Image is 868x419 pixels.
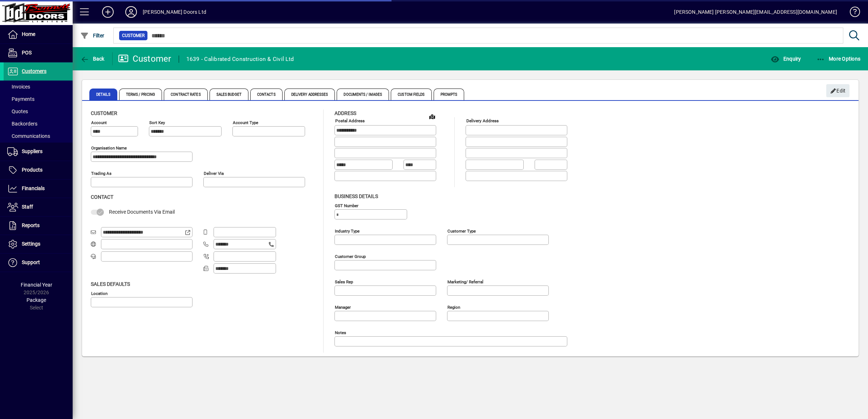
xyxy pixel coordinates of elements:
div: [PERSON_NAME] Doors Ltd [143,6,206,18]
div: 1639 - Calibrated Construction & Civil Ltd [186,53,294,65]
span: Prompts [434,89,465,100]
span: Back [80,56,105,62]
a: POS [4,44,73,62]
span: Products [22,167,42,173]
mat-label: Trading as [91,171,111,176]
span: Customer [91,110,117,116]
a: Communications [4,130,73,142]
span: Delivery Addresses [284,89,335,100]
div: Customer [118,53,171,65]
span: Address [334,110,356,116]
span: Customer [122,32,145,39]
a: Financials [4,180,73,198]
div: [PERSON_NAME] [PERSON_NAME][EMAIL_ADDRESS][DOMAIN_NAME] [674,6,837,18]
span: POS [22,50,32,56]
a: Staff [4,198,73,216]
span: Terms / Pricing [119,89,162,100]
button: More Options [815,52,863,65]
a: Reports [4,217,73,235]
button: Filter [78,29,106,42]
a: Knowledge Base [844,1,859,25]
span: Customers [22,68,46,74]
a: Backorders [4,118,73,130]
button: Profile [119,5,143,19]
span: Home [22,31,35,37]
mat-label: Account [91,120,107,125]
button: Enquiry [769,52,803,65]
mat-label: Marketing/ Referral [447,279,483,284]
span: Support [22,259,40,265]
a: Payments [4,93,73,105]
span: Receive Documents Via Email [109,209,175,215]
a: Invoices [4,81,73,93]
span: Settings [22,241,40,247]
span: Financials [22,185,45,191]
mat-label: GST Number [335,203,358,208]
mat-label: Region [447,304,460,309]
a: Quotes [4,105,73,118]
span: Reports [22,222,40,228]
span: Package [27,297,46,303]
a: Products [4,161,73,179]
span: Invoices [7,84,30,90]
span: Documents / Images [337,89,389,100]
span: Financial Year [21,282,52,288]
button: Add [96,5,119,19]
mat-label: Customer type [447,228,476,233]
span: Suppliers [22,148,42,154]
span: Communications [7,133,50,139]
span: Enquiry [771,56,801,62]
mat-label: Location [91,291,108,296]
span: Details [89,89,117,100]
span: Quotes [7,108,28,114]
mat-label: Sales rep [335,279,353,284]
span: Business details [334,193,378,199]
mat-label: Notes [335,330,346,335]
mat-label: Customer group [335,254,366,259]
span: Payments [7,96,35,102]
span: Staff [22,204,33,210]
a: Suppliers [4,143,73,161]
span: Custom Fields [391,89,431,100]
app-page-header-button: Back [73,52,113,65]
mat-label: Organisation name [91,145,127,151]
span: Edit [830,85,846,97]
a: Home [4,25,73,44]
a: Support [4,254,73,272]
mat-label: Sort key [149,120,165,125]
mat-label: Deliver via [204,171,224,176]
span: Contract Rates [164,89,207,100]
a: View on map [426,111,438,122]
span: Sales Budget [210,89,248,100]
span: Filter [80,33,105,38]
mat-label: Manager [335,304,351,309]
mat-label: Industry type [335,228,360,233]
span: Contacts [250,89,283,100]
button: Edit [826,84,849,97]
span: Backorders [7,121,37,127]
span: Contact [91,194,113,200]
button: Back [78,52,106,65]
span: More Options [816,56,861,62]
mat-label: Account Type [233,120,258,125]
span: Sales defaults [91,281,130,287]
a: Settings [4,235,73,253]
